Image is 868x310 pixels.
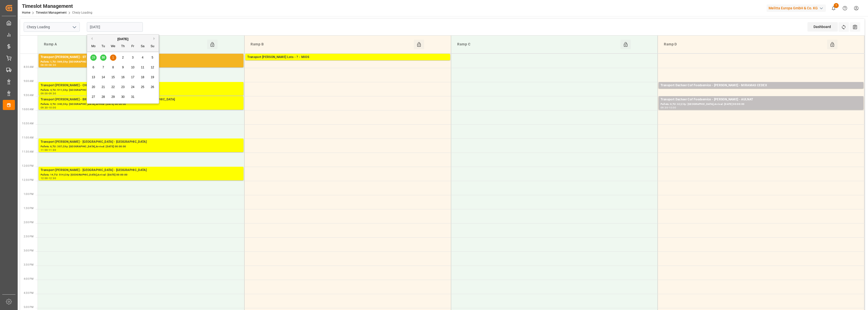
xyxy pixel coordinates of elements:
span: 4:30 PM [24,292,34,294]
span: 4:00 PM [24,277,34,280]
div: 09:30 [49,92,56,95]
span: 24 [131,85,134,89]
button: Melitta Europa GmbH & Co. KG [767,3,828,13]
span: 12 [151,66,154,69]
button: Next Month [153,37,156,40]
div: Transport [PERSON_NAME] - [GEOGRAPHIC_DATA] - [GEOGRAPHIC_DATA] [41,139,241,145]
span: 14 [101,75,105,79]
div: Transport Dachser Cof Foodservice - [PERSON_NAME] - MIRAMAS CEDEX [661,83,861,88]
input: Type to search/select [24,22,80,32]
div: 10:00 [669,106,676,109]
span: 1 [112,56,114,59]
span: 3:30 PM [24,263,34,266]
div: Transport [PERSON_NAME] - BRUYERES SUR [GEOGRAPHIC_DATA] SUR [GEOGRAPHIC_DATA] [41,97,241,102]
div: Choose Thursday, October 9th, 2025 [120,64,126,71]
span: 30 [121,95,124,99]
div: Choose Monday, October 6th, 2025 [90,64,97,71]
div: - [668,106,669,109]
button: open menu [70,23,78,31]
div: 12:30 [49,177,56,179]
span: 9:00 AM [24,80,34,82]
div: Choose Wednesday, October 15th, 2025 [110,74,116,80]
span: 8:30 AM [24,66,34,68]
div: Choose Tuesday, October 28th, 2025 [100,94,106,100]
div: Choose Sunday, October 5th, 2025 [149,54,156,61]
div: Choose Wednesday, October 1st, 2025 [110,54,116,61]
div: Choose Friday, October 10th, 2025 [130,64,136,71]
span: 1:30 PM [24,207,34,210]
div: Pallets: 14,TU: 514,City: [GEOGRAPHIC_DATA],Arrival: [DATE] 00:00:00 [41,173,241,177]
div: Pallets: 3,TU: 340,City: [GEOGRAPHIC_DATA],Arrival: [DATE] 00:00:00 [41,102,241,106]
div: Choose Monday, October 27th, 2025 [90,94,97,100]
div: Choose Friday, October 17th, 2025 [130,74,136,80]
div: Pallets: 16,TU: 28,City: MIOS,Arrival: [DATE] 00:00:00 [247,60,448,64]
span: 7 [102,66,104,69]
div: 11:30 [49,149,56,151]
span: 28 [101,95,105,99]
div: 12:00 [41,177,48,179]
div: Th [120,43,126,50]
div: - [48,106,49,109]
div: Transport [PERSON_NAME] - ST PIERRE DES CORPS - ST PIERRE DES CORPS [41,55,241,60]
div: Ramp C [455,40,620,49]
div: Choose Monday, October 13th, 2025 [90,74,97,80]
div: Choose Tuesday, October 21st, 2025 [100,84,106,90]
div: Choose Thursday, October 2nd, 2025 [120,54,126,61]
div: Transport [PERSON_NAME] - CHAMPAGNE [41,83,241,88]
span: 5 [152,56,153,59]
span: 2:00 PM [24,221,34,224]
div: Choose Thursday, October 23rd, 2025 [120,84,126,90]
div: Choose Friday, October 24th, 2025 [130,84,136,90]
div: Choose Sunday, October 19th, 2025 [149,74,156,80]
div: Pallets: 6,TU: 62,City: [GEOGRAPHIC_DATA],Arrival: [DATE] 00:00:00 [661,102,861,106]
div: Pallets: 4,TU: 511,City: [GEOGRAPHIC_DATA],Arrival: [DATE] 00:00:00 [41,88,241,92]
div: Pallets: 1,TU: 569,City: [GEOGRAPHIC_DATA],Arrival: [DATE] 00:00:00 [41,60,241,64]
span: 8 [112,66,114,69]
div: Su [149,43,156,50]
div: Dashboard [807,22,838,32]
span: 9:30 AM [24,94,34,97]
span: 5:00 PM [24,306,34,308]
span: 10:30 AM [22,122,34,125]
input: DD-MM-YYYY [87,22,143,32]
span: 6 [93,66,94,69]
span: 2:30 PM [24,235,34,238]
span: 3 [132,56,134,59]
span: 11 [141,66,144,69]
span: 13 [92,75,95,79]
div: Choose Wednesday, October 22nd, 2025 [110,84,116,90]
div: 11:00 [41,149,48,151]
a: Timeslot Management [36,11,67,14]
div: - [48,92,49,95]
div: Choose Saturday, October 18th, 2025 [140,74,146,80]
span: 18 [141,75,144,79]
span: 17 [131,75,134,79]
span: 16 [121,75,124,79]
span: 2 [122,56,124,59]
span: 10 [131,66,134,69]
a: Home [22,11,30,14]
div: - [48,64,49,66]
div: Ramp A [42,40,207,49]
div: 08:00 [41,64,48,66]
span: 26 [151,85,154,89]
div: Sa [140,43,146,50]
div: Choose Saturday, October 11th, 2025 [140,64,146,71]
div: We [110,43,116,50]
span: 25 [141,85,144,89]
div: Choose Thursday, October 30th, 2025 [120,94,126,100]
span: 1:00 PM [24,193,34,195]
div: - [48,177,49,179]
span: 21 [101,85,105,89]
div: Choose Tuesday, October 14th, 2025 [100,74,106,80]
div: [DATE] [87,37,159,42]
span: 1 [834,3,839,8]
span: 15 [111,75,115,79]
span: 31 [131,95,134,99]
span: 29 [111,95,115,99]
div: Pallets: 1,TU: 48,City: MIRAMAS CEDEX,Arrival: [DATE] 00:00:00 [661,88,861,92]
div: Fr [130,43,136,50]
span: 22 [111,85,115,89]
button: show 1 new notifications [828,3,839,14]
span: 11:00 AM [22,136,34,139]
